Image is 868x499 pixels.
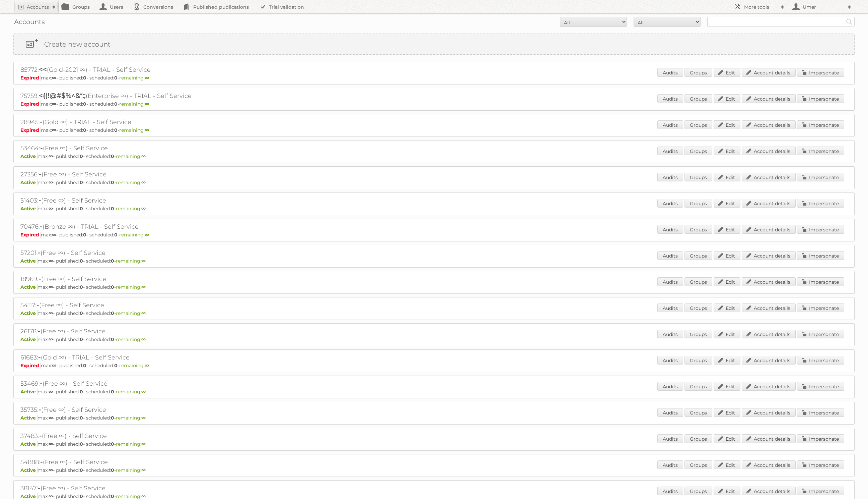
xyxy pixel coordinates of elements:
[657,382,683,391] a: Audits
[684,382,712,391] a: Groups
[797,356,844,365] a: Impersonate
[38,484,41,492] span: -
[657,199,683,208] a: Audits
[742,356,796,365] a: Account details
[20,65,255,74] h2: 85772: (Gold-2021 ∞) - TRIAL - Self Service
[742,94,796,103] a: Account details
[116,179,146,185] span: remaining:
[20,170,255,179] h2: 27356: (Free ∞) - Self Service
[111,284,114,290] strong: 0
[114,127,118,133] strong: 0
[116,467,146,473] span: remaining:
[20,92,255,100] h2: 75759: (Enterprise ∞) - TRIAL - Self Service
[116,153,146,159] span: remaining:
[20,232,848,238] p: max: - published: - scheduled: -
[114,75,118,81] strong: 0
[141,389,146,395] strong: ∞
[20,206,38,212] span: Active
[657,147,683,155] a: Audits
[744,4,778,10] h2: More tools
[20,222,255,231] h2: 70476: (Bronze ∞) - TRIAL - Self Service
[20,153,848,159] p: max: - published: - scheduled: -
[49,206,53,212] strong: ∞
[797,277,844,286] a: Impersonate
[52,127,56,133] strong: ∞
[40,222,43,230] span: -
[20,75,41,81] span: Expired
[116,284,146,290] span: remaining:
[684,120,712,129] a: Groups
[14,34,854,54] a: Create new account
[657,120,683,129] a: Audits
[801,4,845,10] h2: Umer
[141,179,146,185] strong: ∞
[80,206,83,212] strong: 0
[52,75,56,81] strong: ∞
[111,258,114,264] strong: 0
[145,232,149,238] strong: ∞
[52,232,56,238] strong: ∞
[20,258,848,264] p: max: - published: - scheduled: -
[20,206,848,212] p: max: - published: - scheduled: -
[39,196,41,204] span: -
[20,467,848,473] p: max: - published: - scheduled: -
[657,277,683,286] a: Audits
[49,336,53,342] strong: ∞
[657,487,683,495] a: Audits
[742,251,796,260] a: Account details
[116,336,146,342] span: remaining:
[20,284,848,290] p: max: - published: - scheduled: -
[119,127,149,133] span: remaining:
[684,434,712,443] a: Groups
[111,336,114,342] strong: 0
[714,434,740,443] a: Edit
[684,408,712,417] a: Groups
[742,120,796,129] a: Account details
[684,303,712,312] a: Groups
[797,251,844,260] a: Impersonate
[119,363,149,369] span: remaining:
[52,363,56,369] strong: ∞
[116,258,146,264] span: remaining:
[20,336,848,342] p: max: - published: - scheduled: -
[20,415,38,421] span: Active
[714,460,740,469] a: Edit
[684,68,712,77] a: Groups
[141,310,146,316] strong: ∞
[20,441,848,447] p: max: - published: - scheduled: -
[797,94,844,103] a: Impersonate
[20,301,255,310] h2: 54117: (Free ∞) - Self Service
[684,199,712,208] a: Groups
[20,415,848,421] p: max: - published: - scheduled: -
[20,484,255,493] h2: 38147: (Free ∞) - Self Service
[80,441,83,447] strong: 0
[141,284,146,290] strong: ∞
[20,379,255,388] h2: 53469: (Free ∞) - Self Service
[714,487,740,495] a: Edit
[657,356,683,365] a: Audits
[684,251,712,260] a: Groups
[797,434,844,443] a: Impersonate
[119,101,149,107] span: remaining:
[20,405,255,414] h2: 35735: (Free ∞) - Self Service
[80,153,83,159] strong: 0
[49,284,53,290] strong: ∞
[20,327,255,336] h2: 26178: (Free ∞) - Self Service
[80,258,83,264] strong: 0
[145,363,149,369] strong: ∞
[742,147,796,155] a: Account details
[40,144,43,152] span: -
[20,118,255,126] h2: 28945: (Gold ∞) - TRIAL - Self Service
[145,75,149,81] strong: ∞
[742,303,796,312] a: Account details
[141,415,146,421] strong: ∞
[714,147,740,155] a: Edit
[39,275,41,283] span: -
[20,353,255,362] h2: 61683: (Gold ∞) - TRIAL - Self Service
[714,330,740,338] a: Edit
[684,460,712,469] a: Groups
[116,441,146,447] span: remaining:
[742,330,796,338] a: Account details
[20,310,848,316] p: max: - published: - scheduled: -
[114,101,118,107] strong: 0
